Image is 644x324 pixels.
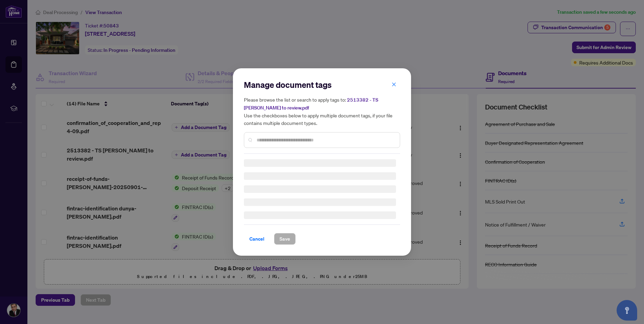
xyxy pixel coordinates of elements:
[244,79,400,90] h2: Manage document tags
[244,233,270,245] button: Cancel
[274,233,296,245] button: Save
[249,233,264,244] span: Cancel
[392,82,396,87] span: close
[244,96,400,127] h5: Please browse the list or search to apply tags to: Use the checkboxes below to apply multiple doc...
[617,300,637,321] button: Open asap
